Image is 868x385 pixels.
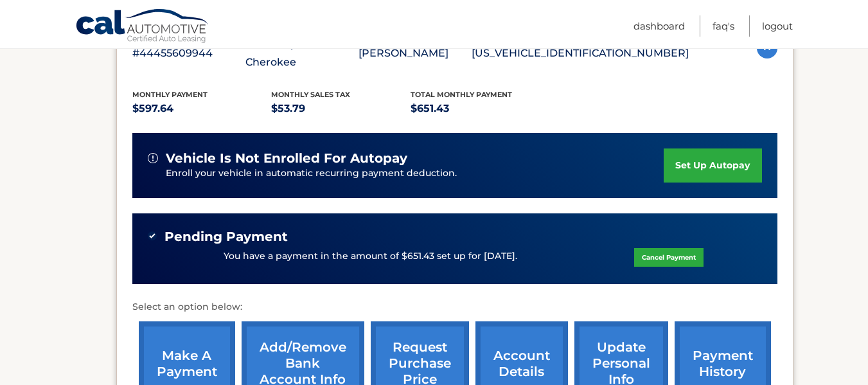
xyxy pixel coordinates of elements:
span: Monthly Payment [132,90,208,99]
span: Monthly sales Tax [271,90,350,99]
p: [US_VEHICLE_IDENTIFICATION_NUMBER] [472,44,689,62]
p: 2023 Jeep Grand Cherokee [245,35,359,71]
a: Logout [762,15,793,37]
span: vehicle is not enrolled for autopay [166,150,407,166]
img: check-green.svg [148,231,157,240]
p: $53.79 [271,100,411,118]
p: [PERSON_NAME] [359,44,472,62]
a: set up autopay [664,148,761,183]
a: Dashboard [633,15,685,37]
span: Pending Payment [164,229,288,245]
a: Cal Automotive [75,8,210,46]
p: Select an option below: [132,300,777,315]
p: $597.64 [132,100,272,118]
a: FAQ's [713,15,734,37]
p: $651.43 [411,100,550,118]
p: #44455609944 [132,44,245,62]
span: Total Monthly Payment [411,90,512,99]
a: Cancel Payment [634,248,704,267]
p: Enroll your vehicle in automatic recurring payment deduction. [166,166,664,181]
img: alert-white.svg [148,153,158,163]
p: You have a payment in the amount of $651.43 set up for [DATE]. [224,249,517,264]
